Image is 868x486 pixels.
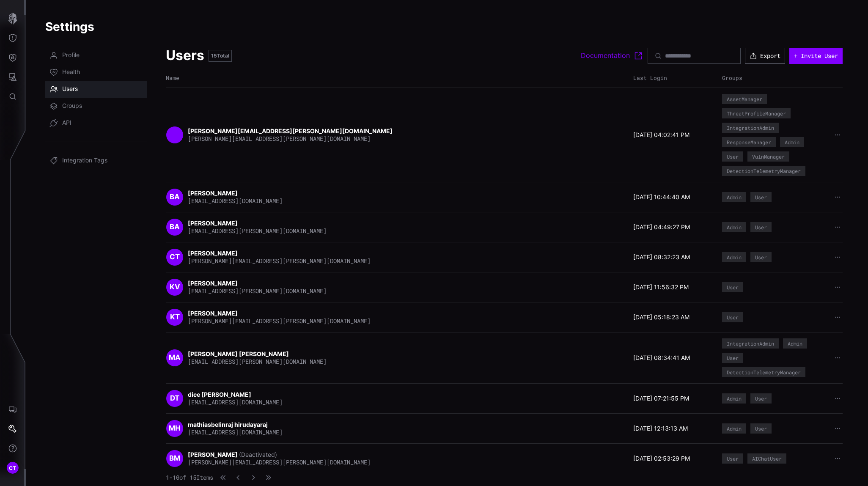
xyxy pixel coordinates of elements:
[633,354,690,362] time: [DATE] 08:34:41 AM
[188,421,269,428] strong: mathiasbelinraj hirudayaraj
[62,68,80,77] span: Health
[755,195,767,200] div: User
[727,225,742,230] div: Admin
[788,341,802,346] div: Admin
[45,152,147,169] a: Integration Tags
[727,285,739,290] div: User
[727,111,786,116] div: ThreatProfileManager
[633,253,690,261] time: [DATE] 08:32:23 AM
[263,473,274,482] button: Last Page
[45,19,849,34] h1: Settings
[170,394,179,403] span: DT
[727,370,801,375] div: DetectionTelemetryManager
[169,424,181,433] span: MH
[239,451,277,458] span: (Deactivated)
[188,350,290,357] strong: [PERSON_NAME] [PERSON_NAME]
[62,102,82,110] span: Groups
[727,341,774,346] div: IntegrationAdmin
[188,458,371,466] span: [PERSON_NAME][EMAIL_ADDRESS][PERSON_NAME][DOMAIN_NAME]
[727,96,762,102] div: AssetManager
[45,64,147,81] a: Health
[633,313,689,321] time: [DATE] 05:18:23 AM
[166,47,204,64] h2: Users
[170,283,180,292] span: KV
[188,189,239,197] strong: [PERSON_NAME]
[755,396,767,401] div: User
[211,52,217,59] span: 15
[722,74,828,82] div: Groups
[45,81,147,98] a: Users
[188,280,239,287] strong: [PERSON_NAME]
[170,192,180,202] span: BA
[166,474,213,481] span: 1 - 10 of 15 Items
[169,454,180,463] span: BM
[188,127,394,135] strong: [PERSON_NAME][EMAIL_ADDRESS][PERSON_NAME][DOMAIN_NAME]
[727,426,742,431] div: Admin
[727,396,742,401] div: Admin
[233,473,244,482] button: Previous Page
[0,458,25,478] button: CT
[633,425,688,432] time: [DATE] 12:13:13 AM
[166,74,629,82] div: Name
[62,157,107,165] span: Integration Tags
[727,140,771,145] div: ResponseManager
[188,451,239,458] strong: [PERSON_NAME]
[45,115,147,132] a: API
[188,428,283,436] span: [EMAIL_ADDRESS][DOMAIN_NAME]
[248,473,259,482] button: Next Page
[188,287,327,295] span: [EMAIL_ADDRESS][PERSON_NAME][DOMAIN_NAME]
[727,125,774,130] div: IntegrationAdmin
[633,193,690,201] time: [DATE] 10:44:40 AM
[188,398,283,406] span: [EMAIL_ADDRESS][DOMAIN_NAME]
[633,283,689,291] time: [DATE] 11:56:32 PM
[727,456,739,461] div: User
[170,313,180,322] span: KT
[755,426,767,431] div: User
[752,456,782,461] div: AIChatUser
[633,74,718,82] div: Last Login
[633,455,690,462] time: [DATE] 02:53:29 PM
[188,257,371,265] span: [PERSON_NAME][EMAIL_ADDRESS][PERSON_NAME][DOMAIN_NAME]
[789,48,843,64] button: + Invite User
[188,317,371,325] span: [PERSON_NAME][EMAIL_ADDRESS][PERSON_NAME][DOMAIN_NAME]
[727,315,739,320] div: User
[188,391,253,398] strong: dice [PERSON_NAME]
[188,227,327,235] span: [EMAIL_ADDRESS][PERSON_NAME][DOMAIN_NAME]
[62,119,71,127] span: API
[62,85,78,93] span: Users
[62,51,80,60] span: Profile
[188,220,239,227] strong: [PERSON_NAME]
[755,225,767,230] div: User
[745,48,785,64] button: Export
[170,222,180,232] span: BA
[209,50,232,62] div: Total
[727,195,742,200] div: Admin
[727,255,742,260] div: Admin
[581,51,643,61] a: Documentation
[9,464,16,472] span: CT
[188,357,327,365] span: [EMAIL_ADDRESS][PERSON_NAME][DOMAIN_NAME]
[45,47,147,64] a: Profile
[170,253,180,262] span: CT
[727,154,739,159] div: User
[633,131,689,139] time: [DATE] 04:02:41 PM
[727,355,739,360] div: User
[45,98,147,115] a: Groups
[633,395,689,402] time: [DATE] 07:21:55 PM
[188,250,239,257] strong: [PERSON_NAME]
[785,140,799,145] div: Admin
[755,255,767,260] div: User
[188,197,283,205] span: [EMAIL_ADDRESS][DOMAIN_NAME]
[752,154,785,159] div: VulnManager
[188,310,239,317] strong: [PERSON_NAME]
[188,135,371,143] span: [PERSON_NAME][EMAIL_ADDRESS][PERSON_NAME][DOMAIN_NAME]
[727,168,801,173] div: DetectionTelemetryManager
[217,473,228,482] button: First Page
[633,223,690,231] time: [DATE] 04:49:27 PM
[169,353,181,362] span: MA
